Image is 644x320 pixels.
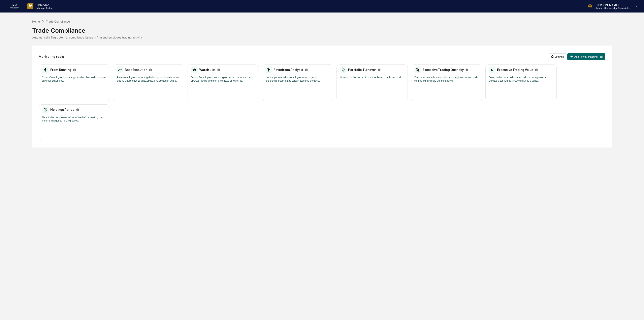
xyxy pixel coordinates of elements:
[567,53,605,60] button: Add New Monitoring Tool
[149,68,152,72] svg: Info
[76,108,79,111] svg: Info
[548,53,566,60] button: Settings
[274,68,303,72] h2: Favoritism Analysis
[348,68,376,72] h2: Portfolio Turnover
[39,55,64,59] h2: Monitoring tools
[191,76,255,82] p: Detect if employees are trading securities that require pre-approval due to being on a restricted...
[117,76,181,82] p: Ensure employees are getting the best possible terms when placing trades, such as price, speed, a...
[265,76,330,82] p: Identify patterns where employees may be giving preferential treatment to certain accounts or cli...
[32,36,612,39] div: Automatically flag potential compliance issues in firm and employee trading activity
[217,68,220,72] svg: Info
[50,108,74,112] h2: Holdings Period
[10,3,19,9] img: logo
[423,68,464,72] h2: Excessive Trading Quantity
[33,3,54,7] p: Calendar
[199,68,216,72] h2: Watch List
[42,76,106,82] p: Check if employees are trading ahead of client orders to gain an unfair advantage.
[378,68,381,72] svg: Info
[305,68,308,72] svg: Info
[73,68,76,72] svg: Info
[340,76,404,79] p: Monitor the frequency of securities being bought and sold.
[50,68,71,72] h2: Front Running
[125,68,147,72] h2: Best Execution
[592,7,630,9] p: Admin • Stonebridge Financial Group
[489,76,553,82] p: Detects when total dollar value traded in a single security exceeds a configured threshold during...
[535,68,538,72] svg: Info
[33,7,54,9] p: Manage Tasks
[592,3,630,7] p: [PERSON_NAME]
[497,68,533,72] h2: Excessive Trading Value
[42,116,106,122] p: Detect when employees sell securities before meeting the minimum required holding period.
[46,20,70,23] div: Trade Compliance
[414,76,479,82] p: Detects when total shares traded in a single security exceed a configured threshold during a period.
[465,68,469,72] svg: Info
[32,20,40,23] div: Home
[32,24,612,34] div: Trade Compliance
